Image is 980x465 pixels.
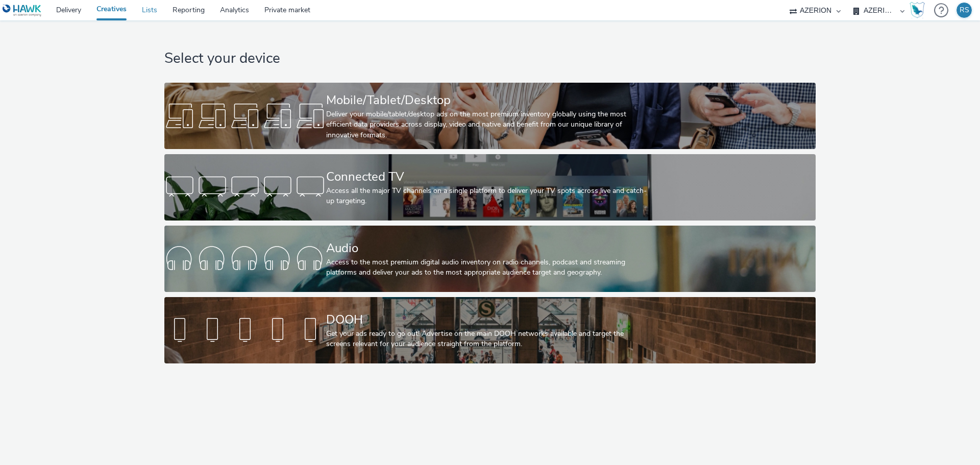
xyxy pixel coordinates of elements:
[164,83,815,149] a: Mobile/Tablet/DesktopDeliver your mobile/tablet/desktop ads on the most premium inventory globall...
[326,186,650,207] div: Access all the major TV channels on a single platform to deliver your TV spots across live and ca...
[164,154,815,221] a: Connected TVAccess all the major TV channels on a single platform to deliver your TV spots across...
[326,239,650,257] div: Audio
[326,257,650,278] div: Access to the most premium digital audio inventory on radio channels, podcast and streaming platf...
[326,91,650,109] div: Mobile/Tablet/Desktop
[164,226,815,292] a: AudioAccess to the most premium digital audio inventory on radio channels, podcast and streaming ...
[326,329,650,350] div: Get your ads ready to go out! Advertise on the main DOOH networks available and target the screen...
[164,297,815,363] a: DOOHGet your ads ready to go out! Advertise on the main DOOH networks available and target the sc...
[164,49,815,68] h1: Select your device
[326,311,650,329] div: DOOH
[910,2,925,18] img: Hawk Academy
[3,4,42,17] img: undefined Logo
[960,3,969,18] div: RS
[326,168,650,186] div: Connected TV
[910,2,929,18] a: Hawk Academy
[326,109,650,140] div: Deliver your mobile/tablet/desktop ads on the most premium inventory globally using the most effi...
